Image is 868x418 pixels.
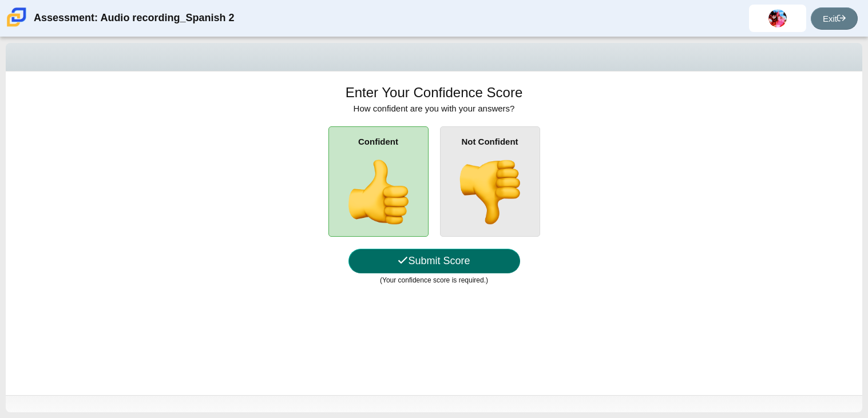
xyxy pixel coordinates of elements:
[346,83,523,102] h1: Enter Your Confidence Score
[348,249,520,273] button: Submit Score
[811,7,858,30] a: Exit
[5,5,29,29] img: Carmen School of Science & Technology
[461,137,518,146] b: Not Confident
[346,160,411,225] img: thumbs-up.png
[457,160,522,225] img: thumbs-down.png
[358,137,398,146] b: Confident
[768,9,787,27] img: david.marin.1Ro4VJ
[380,276,488,284] small: (Your confidence score is required.)
[34,5,234,32] div: Assessment: Audio recording_Spanish 2
[5,21,29,31] a: Carmen School of Science & Technology
[354,103,515,113] span: How confident are you with your answers?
